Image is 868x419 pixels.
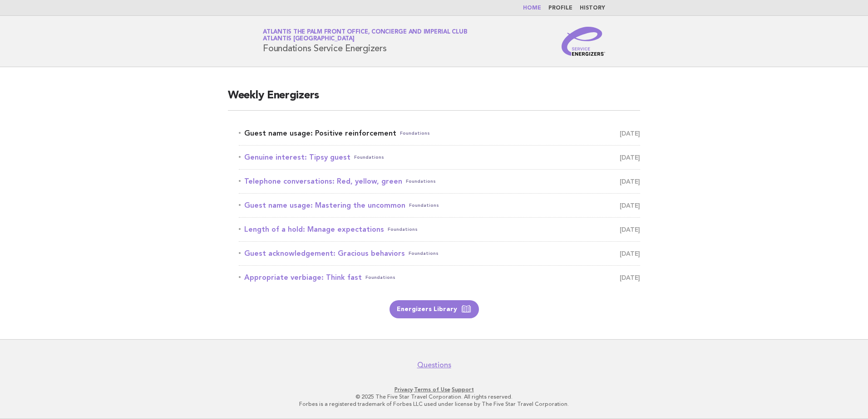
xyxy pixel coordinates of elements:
a: Profile [548,5,572,11]
p: © 2025 The Five Star Travel Corporation. All rights reserved. [156,393,712,400]
a: Terms of Use [414,386,450,393]
a: Guest name usage: Mastering the uncommonFoundations [DATE] [239,199,640,212]
a: Guest acknowledgement: Gracious behaviorsFoundations [DATE] [239,247,640,260]
span: [DATE] [620,175,640,188]
a: Questions [417,361,451,370]
h1: Foundations Service Energizers [263,29,467,53]
a: Guest name usage: Positive reinforcementFoundations [DATE] [239,127,640,140]
p: · · [156,386,712,393]
span: [DATE] [620,199,640,212]
a: Atlantis The Palm Front Office, Concierge and Imperial ClubAtlantis [GEOGRAPHIC_DATA] [263,29,467,42]
span: Foundations [406,175,436,188]
a: Privacy [395,386,413,393]
span: Foundations [400,127,430,140]
span: Atlantis [GEOGRAPHIC_DATA] [263,36,355,42]
span: Foundations [388,223,418,236]
span: Foundations [409,247,439,260]
span: [DATE] [620,151,640,164]
span: [DATE] [620,127,640,140]
span: Foundations [365,271,395,284]
a: Appropriate verbiage: Think fastFoundations [DATE] [239,271,640,284]
span: [DATE] [620,223,640,236]
a: Energizers Library [390,300,479,318]
span: [DATE] [620,247,640,260]
a: Support [452,386,474,393]
a: Telephone conversations: Red, yellow, greenFoundations [DATE] [239,175,640,188]
a: Genuine interest: Tipsy guestFoundations [DATE] [239,151,640,164]
img: Service Energizers [562,27,605,56]
a: Length of a hold: Manage expectationsFoundations [DATE] [239,223,640,236]
a: History [580,5,605,11]
span: Foundations [409,199,439,212]
span: Foundations [354,151,384,164]
p: Forbes is a registered trademark of Forbes LLC used under license by The Five Star Travel Corpora... [156,400,712,408]
a: Home [523,5,541,11]
span: [DATE] [620,271,640,284]
h2: Weekly Energizers [228,88,640,111]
